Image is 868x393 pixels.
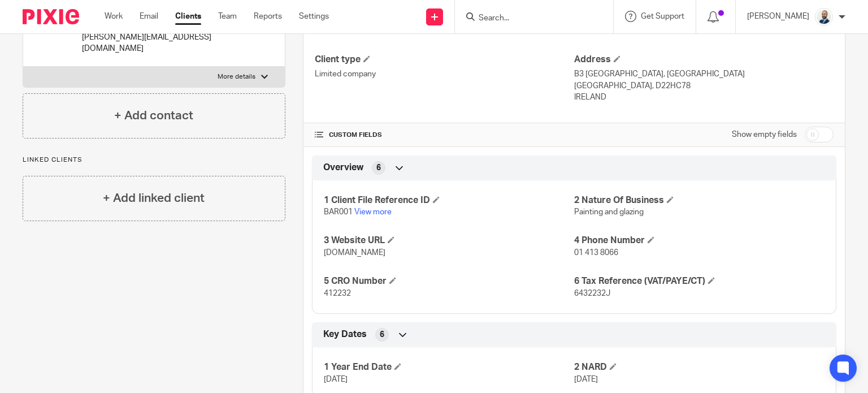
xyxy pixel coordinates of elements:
[574,275,824,287] h4: 6 Tax Reference (VAT/PAYE/CT)
[324,275,574,287] h4: 5 CRO Number
[175,11,201,22] a: Clients
[105,11,123,22] a: Work
[324,195,574,206] h4: 1 Client File Reference ID
[299,11,329,22] a: Settings
[218,72,255,81] p: More details
[376,162,381,174] span: 6
[574,375,598,383] span: [DATE]
[747,11,809,22] p: [PERSON_NAME]
[815,8,833,26] img: Mark%20LI%20profiler.png
[574,290,610,297] span: 6432232J
[641,12,684,20] span: Get Support
[323,162,363,174] span: Overview
[732,129,797,140] label: Show empty fields
[354,208,392,216] a: View more
[324,361,574,373] h4: 1 Year End Date
[574,54,834,66] h4: Address
[315,68,574,80] p: Limited company
[380,329,384,340] span: 6
[254,11,282,22] a: Reports
[323,329,367,340] span: Key Dates
[324,375,348,383] span: [DATE]
[574,68,834,80] p: B3 [GEOGRAPHIC_DATA], [GEOGRAPHIC_DATA]
[103,189,205,207] h4: + Add linked client
[315,54,574,66] h4: Client type
[315,131,574,140] h4: CUSTOM FIELDS
[478,14,579,24] input: Search
[574,249,618,257] span: 01 413 8066
[574,208,644,216] span: Painting and glazing
[324,290,351,297] span: 412232
[574,235,824,247] h4: 4 Phone Number
[574,92,834,103] p: IRELAND
[324,235,574,247] h4: 3 Website URL
[114,107,193,124] h4: + Add contact
[82,32,244,55] p: [PERSON_NAME][EMAIL_ADDRESS][DOMAIN_NAME]
[140,11,158,22] a: Email
[324,249,385,257] span: [DOMAIN_NAME]
[324,208,353,216] span: BAR001
[23,9,79,24] img: Pixie
[574,80,834,92] p: [GEOGRAPHIC_DATA], D22HC78
[218,11,237,22] a: Team
[574,361,824,373] h4: 2 NARD
[23,156,285,165] p: Linked clients
[574,195,824,206] h4: 2 Nature Of Business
